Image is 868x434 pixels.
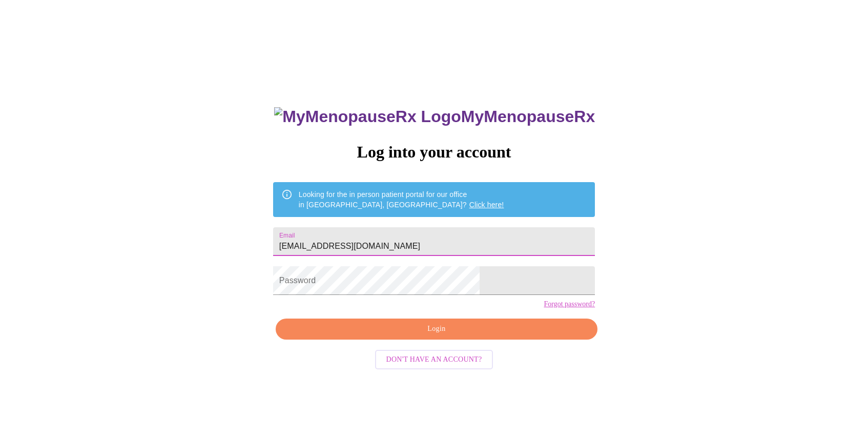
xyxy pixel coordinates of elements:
[299,185,504,214] div: Looking for the in person patient portal for our office in [GEOGRAPHIC_DATA], [GEOGRAPHIC_DATA]?
[273,143,595,162] h3: Log into your account
[386,353,482,366] span: Don't have an account?
[276,319,597,340] button: Login
[274,107,461,126] img: MyMenopauseRx Logo
[287,323,586,336] span: Login
[469,201,504,209] a: Click here!
[373,354,496,363] a: Don't have an account?
[274,107,595,126] h3: MyMenopauseRx
[544,300,595,308] a: Forgot password?
[375,350,493,370] button: Don't have an account?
